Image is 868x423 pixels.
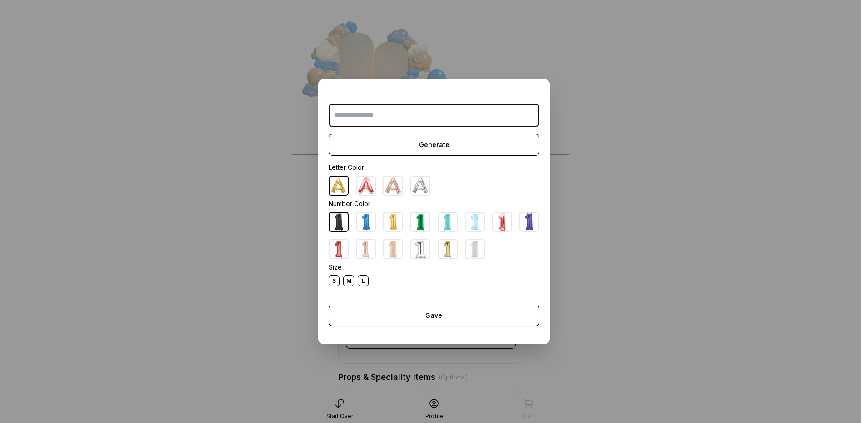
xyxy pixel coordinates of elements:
[329,263,539,272] div: Size
[329,134,539,156] div: Generate
[343,275,354,286] div: M
[329,199,539,208] div: Number Color
[329,163,539,172] div: Letter Color
[329,305,539,326] div: Save
[329,275,340,286] div: S
[358,275,369,286] div: L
